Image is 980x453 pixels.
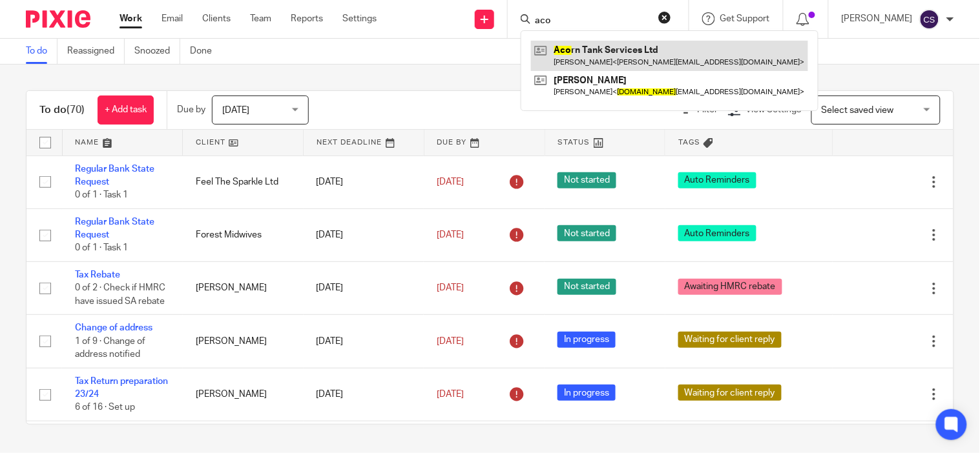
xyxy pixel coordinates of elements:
img: Pixie [26,10,90,28]
td: [PERSON_NAME] [183,261,304,314]
p: Due by [177,103,205,116]
img: svg%3E [919,9,940,30]
td: [DATE] [304,208,424,261]
a: Snoozed [134,39,180,64]
span: Tags [678,139,700,146]
span: Not started [558,225,616,241]
a: Regular Bank State Request [75,217,154,239]
span: Not started [558,279,616,295]
a: Work [120,12,142,25]
span: In progress [558,332,616,348]
h1: To do [39,103,85,117]
span: (70) [67,105,85,115]
span: Awaiting HMRC rebate [678,279,782,295]
span: In progress [558,385,616,401]
button: Clear [658,11,671,24]
span: Select saved view [822,106,894,115]
a: Reassigned [67,39,125,64]
a: Team [250,12,271,25]
td: [DATE] [304,156,424,208]
span: Auto Reminders [678,172,756,188]
span: [DATE] [437,177,464,186]
td: [DATE] [304,261,424,314]
input: Search [534,15,650,27]
a: Settings [342,12,377,25]
a: Tax Return preparation 23/24 [75,377,168,399]
p: [PERSON_NAME] [842,12,913,25]
a: Tax Rebate [75,270,120,279]
a: Clients [202,12,231,25]
span: 1 of 9 · Change of address notified [75,337,145,359]
td: [PERSON_NAME] [183,368,304,421]
td: [DATE] [304,315,424,368]
span: [DATE] [437,230,464,239]
span: [DATE] [222,106,249,115]
td: Forest Midwives [183,208,304,261]
span: Waiting for client reply [678,332,782,348]
td: [DATE] [304,368,424,421]
td: [PERSON_NAME] [183,315,304,368]
a: + Add task [98,96,154,125]
td: Feel The Sparkle Ltd [183,156,304,208]
span: Get Support [720,14,770,23]
span: Not started [558,172,616,188]
span: [DATE] [437,390,464,399]
span: 0 of 2 · Check if HMRC have issued SA rebate [75,283,165,306]
a: Done [190,39,222,64]
span: Waiting for client reply [678,385,782,401]
a: Reports [291,12,323,25]
a: Regular Bank State Request [75,165,154,186]
a: Change of address [75,323,152,332]
span: [DATE] [437,337,464,346]
span: 0 of 1 · Task 1 [75,244,128,253]
a: Email [162,12,183,25]
span: 6 of 16 · Set up [75,403,135,412]
a: To do [26,39,57,64]
span: Auto Reminders [678,225,756,241]
span: [DATE] [437,283,464,292]
span: 0 of 1 · Task 1 [75,190,128,199]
